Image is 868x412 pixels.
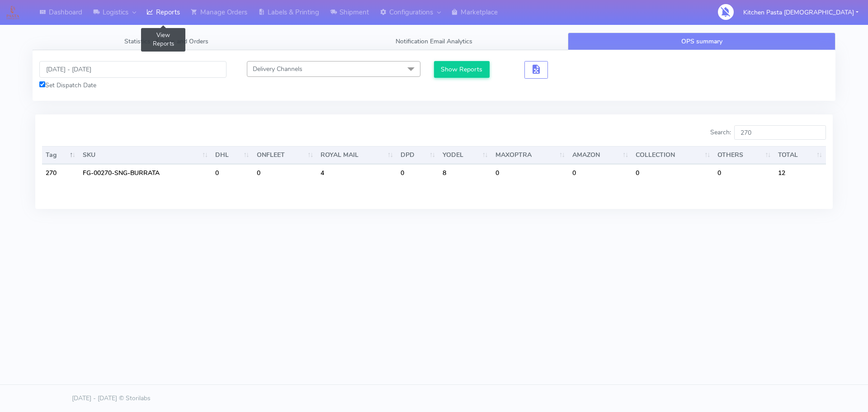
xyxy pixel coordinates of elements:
[569,146,632,164] th: AMAZON : activate to sort column ascending
[396,37,472,46] span: Notification Email Analytics
[492,146,569,164] th: MAXOPTRA : activate to sort column ascending
[317,146,397,164] th: ROYAL MAIL : activate to sort column ascending
[39,81,226,90] div: Set Dispatch Date
[79,164,212,181] td: FG-00270-SNG-BURRATA
[714,146,774,164] th: OTHERS : activate to sort column ascending
[253,146,317,164] th: ONFLEET : activate to sort column ascending
[79,146,212,164] th: SKU: activate to sort column ascending
[39,61,226,78] input: Pick the Daterange
[714,164,774,181] td: 0
[632,164,714,181] td: 0
[42,146,79,164] th: Tag: activate to sort column descending
[774,164,826,181] td: 12
[736,3,865,22] button: Kitchen Pasta [DEMOGRAPHIC_DATA]
[317,164,397,181] td: 4
[439,164,492,181] td: 8
[434,61,490,78] button: Show Reports
[33,33,835,50] ul: Tabs
[397,164,439,181] td: 0
[569,164,632,181] td: 0
[397,146,439,164] th: DPD : activate to sort column ascending
[734,125,826,140] input: Search:
[681,37,722,46] span: OPS summary
[774,146,826,164] th: TOTAL : activate to sort column ascending
[492,164,569,181] td: 0
[439,146,492,164] th: YODEL : activate to sort column ascending
[253,65,302,73] span: Delivery Channels
[42,164,79,181] td: 270
[212,146,253,164] th: DHL : activate to sort column ascending
[710,125,826,140] label: Search:
[212,164,253,181] td: 0
[124,37,208,46] span: Statistics of Sales and Orders
[253,164,317,181] td: 0
[632,146,714,164] th: COLLECTION : activate to sort column ascending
